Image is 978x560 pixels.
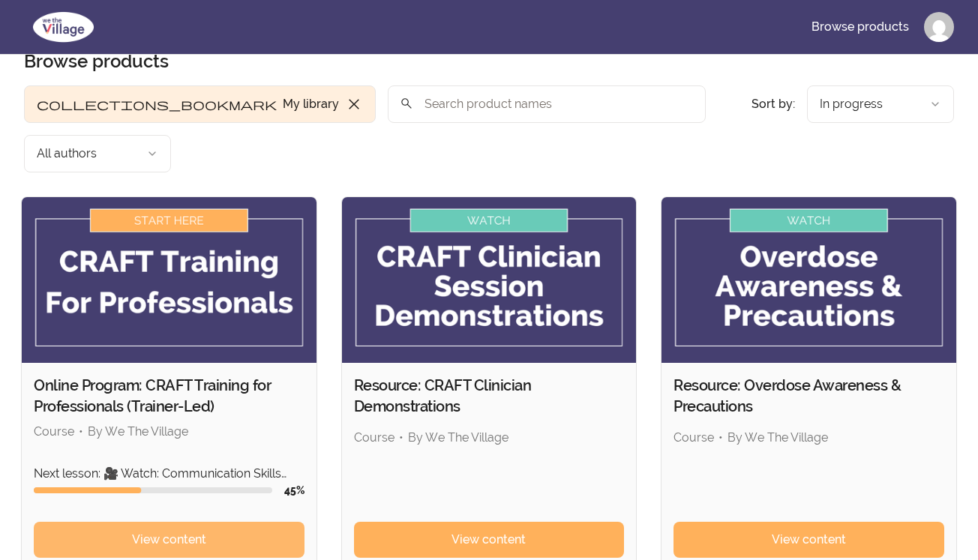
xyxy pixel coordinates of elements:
h2: Resource: Overdose Awareness & Precautions [673,375,944,417]
span: Course [354,430,394,445]
span: search [400,93,413,114]
img: Product image for Online Program: CRAFT Training for Professionals (Trainer-Led) [22,197,316,363]
button: Product sort options [807,85,954,123]
img: Product image for Resource: Overdose Awareness & Precautions [661,197,956,363]
span: 45 % [284,484,304,496]
span: • [399,430,403,445]
h2: Online Program: CRAFT Training for Professionals (Trainer-Led) [34,375,304,417]
span: View content [772,531,846,549]
img: Product image for Resource: CRAFT Clinician Demonstrations [342,197,637,363]
span: View content [451,531,526,549]
a: View content [673,522,944,558]
nav: Main [799,9,954,45]
span: collections_bookmark [37,95,277,113]
p: Next lesson: 🎥 Watch: Communication Skills Checklist [34,465,304,483]
span: By We The Village [408,430,508,445]
span: View content [132,531,206,549]
span: By We The Village [88,424,188,439]
img: We The Village logo [24,9,103,45]
span: Sort by: [751,97,795,111]
button: Filter by author [24,135,171,172]
a: View content [34,522,304,558]
h2: Browse products [24,49,169,73]
a: Browse products [799,9,921,45]
span: Course [673,430,714,445]
input: Search product names [388,85,706,123]
a: View content [354,522,625,558]
span: Course [34,424,74,439]
span: close [345,95,363,113]
h2: Resource: CRAFT Clinician Demonstrations [354,375,625,417]
span: • [718,430,723,445]
div: Course progress [34,487,272,493]
span: By We The Village [727,430,828,445]
img: Profile image for Samantha Bradley [924,12,954,42]
span: • [79,424,83,439]
button: Filter by My library [24,85,376,123]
